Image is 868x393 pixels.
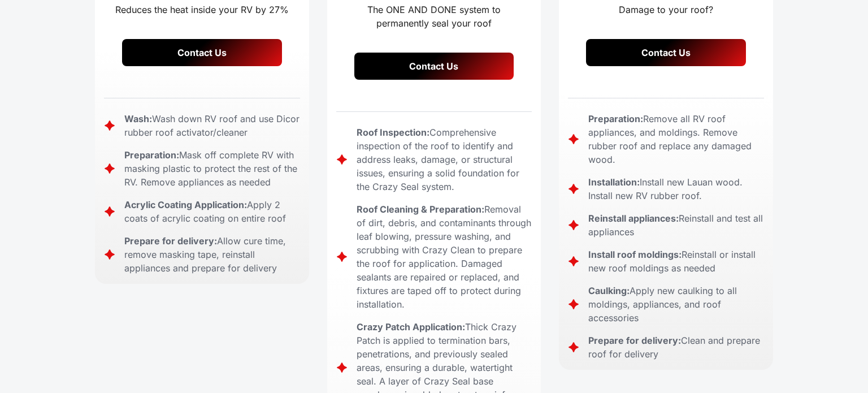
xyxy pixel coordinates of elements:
div: Reinstall and test all appliances [588,211,764,239]
strong: Wash: [124,113,152,124]
h3: The ONE AND DONE system to permanently seal your roof [345,3,523,30]
div: Mask off complete RV with masking plastic to protect the rest of the RV. Remove appliances as needed [124,148,300,189]
div: Reinstall or install new roof moldings as needed [588,248,764,275]
strong: Install roof moldings: [588,249,682,260]
strong: Roof Inspection: [357,127,429,138]
div: Apply new caulking to all moldings, appliances, and roof accessories [588,284,764,325]
a: Contact Us [122,39,282,66]
strong: Preparation: [124,149,179,161]
div: Install new Lauan wood. Install new RV rubber roof. [588,175,764,202]
div: Remove all RV roof appliances, and moldings. Remove rubber roof and replace any damaged wood. [588,112,764,166]
div: Apply 2 coats of acrylic coating on entire roof [124,198,300,225]
div: Comprehensive inspection of the roof to identify and address leaks, damage, or structural issues,... [357,126,532,193]
div: Removal of dirt, debris, and contaminants through leaf blowing, pressure washing, and scrubbing w... [357,202,532,311]
div: Clean and prepare roof for delivery [588,334,764,361]
a: Contact Us [354,53,514,80]
strong: Preparation: [588,113,643,124]
a: Contact Us [586,39,746,66]
strong: Acrylic Coating Application: [124,199,247,210]
strong: Caulking: [588,285,630,296]
div: Wash down RV roof and use Dicor rubber roof activator/cleaner [124,112,300,139]
strong: Reinstall appliances: [588,213,679,224]
div: Allow cure time, remove masking tape, reinstall appliances and prepare for delivery [124,234,300,275]
strong: Installation: [588,176,640,188]
strong: Prepare for delivery: [124,235,217,247]
strong: Prepare for delivery: [588,335,681,346]
h3: Damage to your roof? [619,3,713,16]
strong: Roof Cleaning & Preparation: [357,204,484,215]
strong: Crazy Patch Application: [357,321,465,332]
h3: Reduces the heat inside your RV by 27% [115,3,289,16]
